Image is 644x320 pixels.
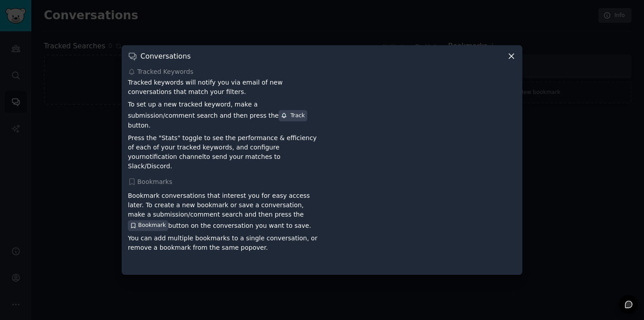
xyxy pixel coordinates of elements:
p: To set up a new tracked keyword, make a submission/comment search and then press the button. [128,100,319,130]
div: Tracked Keywords [128,67,516,77]
a: notification channel [142,153,204,160]
p: You can add multiple bookmarks to a single conversation, or remove a bookmark from the same popover. [128,234,319,252]
p: Press the "Stats" toggle to see the performance & efficiency of each of your tracked keywords, an... [128,133,319,171]
iframe: YouTube video player [325,78,516,158]
p: Tracked keywords will notify you via email of new conversations that match your filters. [128,78,319,97]
div: Track [281,112,305,120]
h3: Conversations [140,51,191,61]
span: Bookmark [138,222,166,230]
iframe: YouTube video player [325,188,516,269]
div: Bookmarks [128,177,516,187]
p: Bookmark conversations that interest you for easy access later. To create a new bookmark or save ... [128,191,319,230]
